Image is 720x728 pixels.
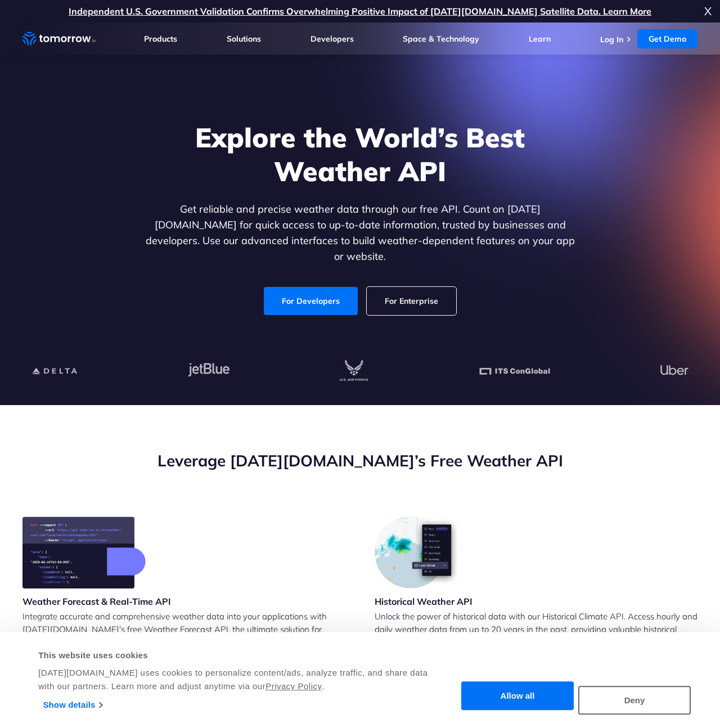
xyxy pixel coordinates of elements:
[38,649,442,662] div: This website uses cookies
[310,34,354,44] a: Developers
[600,34,623,44] a: Log In
[143,120,577,188] h1: Explore the World’s Best Weather API
[375,595,472,608] h3: Historical Weather API
[461,682,574,711] button: Allow all
[22,595,171,608] h3: Weather Forecast & Real-Time API
[227,34,261,44] a: Solutions
[144,34,177,44] a: Products
[578,686,691,714] button: Deny
[22,450,697,471] h2: Leverage [DATE][DOMAIN_NAME]’s Free Weather API
[637,29,697,48] a: Get Demo
[22,30,96,47] a: Home link
[375,610,697,675] p: Unlock the power of historical data with our Historical Climate API. Access hourly and daily weat...
[22,610,345,687] p: Integrate accurate and comprehensive weather data into your applications with [DATE][DOMAIN_NAME]...
[38,666,442,693] div: [DATE][DOMAIN_NAME] uses cookies to personalize content/ads, analyze traffic, and share data with...
[403,34,479,44] a: Space & Technology
[264,287,358,315] a: For Developers
[367,287,456,315] a: For Enterprise
[529,34,551,44] a: Learn
[265,681,322,691] a: Privacy Policy
[143,201,577,264] p: Get reliable and precise weather data through our free API. Count on [DATE][DOMAIN_NAME] for quic...
[69,6,651,17] a: Independent U.S. Government Validation Confirms Overwhelming Positive Impact of [DATE][DOMAIN_NAM...
[43,696,102,713] a: Show details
